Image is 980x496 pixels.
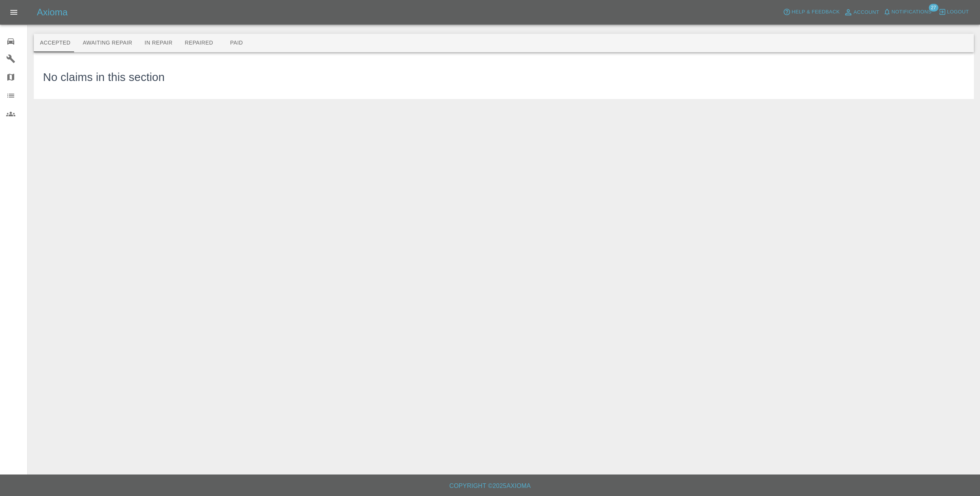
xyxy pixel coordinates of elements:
[881,6,934,18] button: Notifications
[219,34,254,52] button: Paid
[34,34,76,52] button: Accepted
[43,69,165,86] h3: No claims in this section
[854,8,879,17] span: Account
[179,34,219,52] button: Repaired
[139,34,179,52] button: In Repair
[929,4,938,12] span: 27
[5,3,23,21] button: Open drawer
[76,34,138,52] button: Awaiting Repair
[947,8,969,17] span: Logout
[892,8,932,17] span: Notifications
[6,481,974,491] h6: Copyright © 2025 Axioma
[937,6,971,18] button: Logout
[791,8,839,17] span: Help & Feedback
[781,6,841,18] button: Help & Feedback
[842,6,881,18] a: Account
[37,6,68,18] h5: Axioma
